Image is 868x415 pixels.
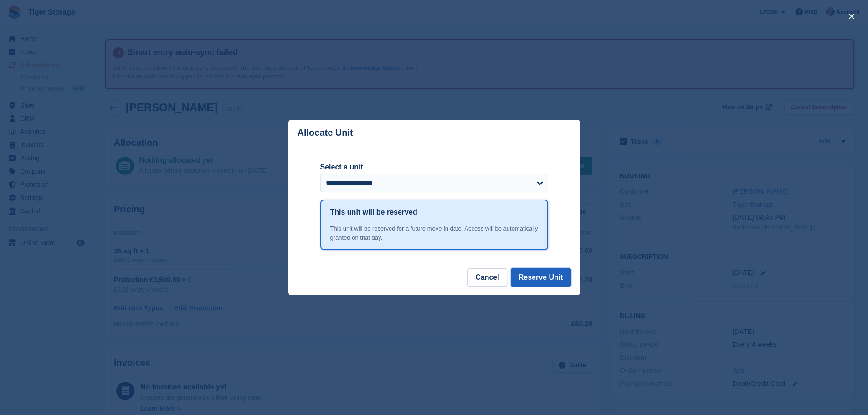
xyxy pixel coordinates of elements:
h1: This unit will be reserved [330,207,417,218]
button: Reserve Unit [511,268,571,287]
button: close [844,9,859,24]
button: Cancel [467,268,507,287]
p: Allocate Unit [298,128,353,138]
div: This unit will be reserved for a future move-in date. Access will be automatically granted on tha... [330,224,538,242]
label: Select a unit [320,162,548,173]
